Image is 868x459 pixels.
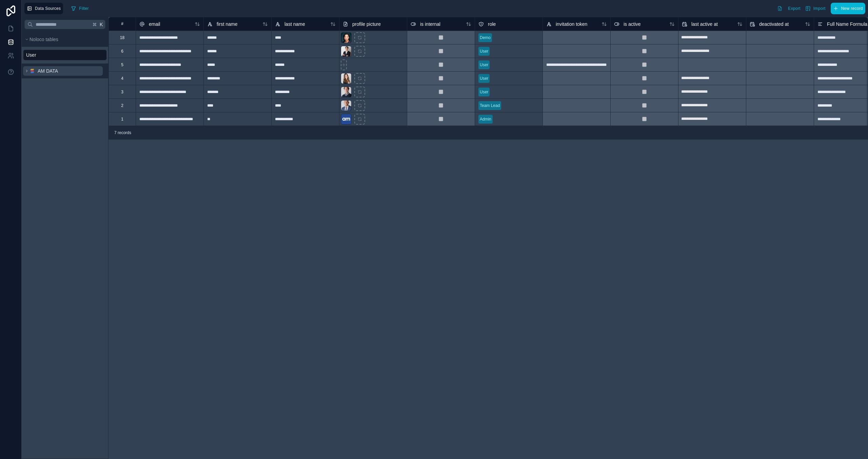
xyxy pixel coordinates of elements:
[121,116,123,122] div: 1
[480,89,488,95] div: User
[68,3,91,14] button: Filter
[23,50,107,60] a: User
[480,48,488,54] div: User
[841,6,863,11] span: New record
[114,130,131,135] span: 7 records
[775,3,803,14] button: Export
[114,21,131,26] div: #
[121,62,123,68] div: 5
[38,68,58,74] span: AM DATA
[22,32,108,79] div: scrollable content
[831,3,865,14] button: New record
[24,3,63,14] button: Data Sources
[691,21,718,27] span: last active at
[35,6,61,11] span: Data Sources
[828,3,865,14] a: New record
[480,116,491,122] div: Admin
[79,6,88,11] span: Filter
[23,66,103,76] button: SmartSuite logoAM DATA
[99,22,104,27] span: K
[121,103,123,108] div: 2
[480,35,491,41] div: Demo
[788,6,800,11] span: Export
[29,68,35,74] img: SmartSuite logo
[480,62,488,68] div: User
[121,89,123,95] div: 3
[803,3,828,14] button: Import
[26,52,36,58] span: User
[624,21,641,27] span: is active
[121,76,123,81] div: 4
[813,6,826,11] span: Import
[149,21,160,27] span: email
[23,35,103,44] button: Noloco tables
[217,21,237,27] span: first name
[121,49,123,54] div: 6
[420,21,440,27] span: is internal
[120,35,124,40] div: 18
[352,21,381,27] span: profile picture
[759,21,789,27] span: deactivated at
[480,75,488,81] div: User
[488,21,496,27] span: role
[556,21,587,27] span: invitation token
[480,103,500,109] div: Team Lead
[827,21,867,27] span: Full Name Formula
[284,21,305,27] span: last name
[29,36,58,43] span: Noloco tables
